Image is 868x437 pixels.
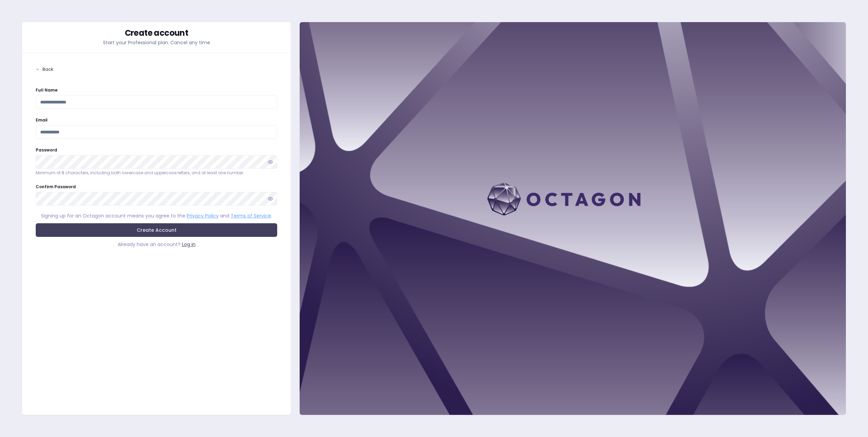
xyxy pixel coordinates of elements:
a: Back [36,67,277,72]
div: Create account [36,29,277,37]
label: Full Name [36,87,57,93]
a: Log in [182,241,196,248]
label: Password [36,147,57,153]
button: Create Account [36,223,277,237]
a: Terms of Service [231,212,271,219]
div: Already have an account? [36,241,277,248]
p: Start your Professional plan. Cancel any time [36,39,277,46]
a: Privacy Policy [187,212,219,219]
label: Confirm Password [36,184,76,190]
label: Email [36,117,48,123]
p: Minimum of 8 characters, including both lowercase and uppercase letters, and at least one number. [36,170,277,176]
div: Signing up for an Octagon account means you agree to the and . [36,212,277,219]
span: Back [43,67,53,72]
